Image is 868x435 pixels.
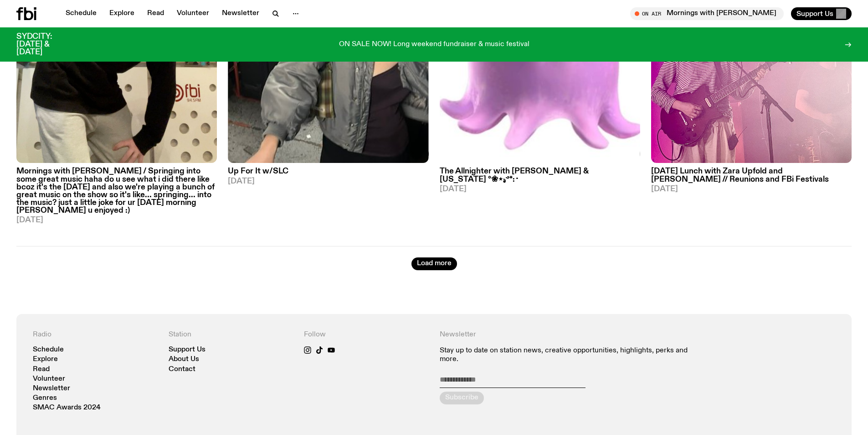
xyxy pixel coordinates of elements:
[33,376,65,383] a: Volunteer
[169,356,199,363] a: About Us
[16,216,217,224] span: [DATE]
[411,257,457,270] button: Load more
[651,185,852,193] span: [DATE]
[16,168,217,215] h3: Mornings with [PERSON_NAME] / Springing into some great music haha do u see what i did there like...
[440,392,484,404] button: Subscribe
[791,7,852,20] button: Support Us
[440,185,640,193] span: [DATE]
[440,346,700,364] p: Stay up to date on station news, creative opportunities, highlights, perks and more.
[169,346,205,353] a: Support Us
[440,330,700,339] h4: Newsletter
[630,7,784,20] button: On AirMornings with [PERSON_NAME]
[171,7,215,20] a: Volunteer
[16,163,217,224] a: Mornings with [PERSON_NAME] / Springing into some great music haha do u see what i did there like...
[440,168,640,183] h3: The Allnighter with [PERSON_NAME] & [US_STATE] °❀⋆.ೃ࿔*:･
[33,366,50,373] a: Read
[169,366,195,373] a: Contact
[228,178,428,185] span: [DATE]
[651,163,852,193] a: [DATE] Lunch with Zara Upfold and [PERSON_NAME] // Reunions and FBi Festivals[DATE]
[33,404,101,411] a: SMAC Awards 2024
[33,330,158,339] h4: Radio
[60,7,102,20] a: Schedule
[104,7,140,20] a: Explore
[142,7,169,20] a: Read
[216,7,265,20] a: Newsletter
[33,356,58,363] a: Explore
[33,346,64,353] a: Schedule
[339,41,529,49] p: ON SALE NOW! Long weekend fundraiser & music festival
[228,163,428,185] a: Up For It w/SLC[DATE]
[440,163,640,193] a: The Allnighter with [PERSON_NAME] & [US_STATE] °❀⋆.ೃ࿔*:･[DATE]
[228,168,428,175] h3: Up For It w/SLC
[796,10,833,18] span: Support Us
[304,330,429,339] h4: Follow
[651,168,852,183] h3: [DATE] Lunch with Zara Upfold and [PERSON_NAME] // Reunions and FBi Festivals
[16,33,75,56] h3: SYDCITY: [DATE] & [DATE]
[33,385,70,392] a: Newsletter
[33,395,57,402] a: Genres
[169,330,293,339] h4: Station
